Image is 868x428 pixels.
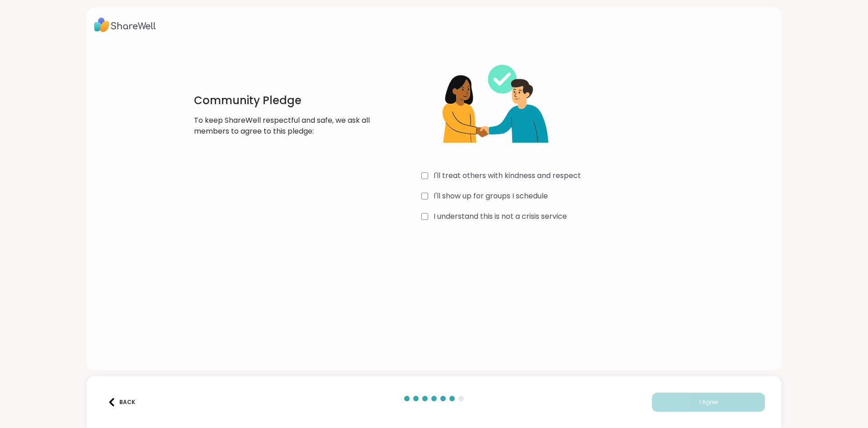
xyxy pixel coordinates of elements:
span: I Agree [699,398,718,406]
label: I'll treat others with kindness and respect [434,170,581,181]
label: I'll show up for groups I schedule [434,191,548,202]
label: I understand this is not a crisis service [434,211,567,222]
div: Back [108,398,135,406]
h1: Community Pledge [194,93,375,108]
button: Back [103,393,139,412]
button: I Agree [652,393,765,412]
img: ShareWell Logo [94,14,156,35]
p: To keep ShareWell respectful and safe, we ask all members to agree to this pledge: [194,115,375,137]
